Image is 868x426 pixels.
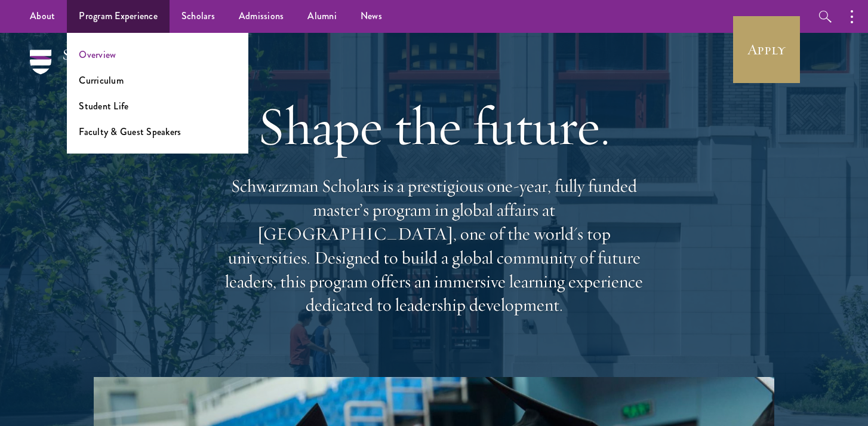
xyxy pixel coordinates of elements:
[733,16,800,83] a: Apply
[219,174,649,317] p: Schwarzman Scholars is a prestigious one-year, fully funded master’s program in global affairs at...
[79,125,181,139] a: Faculty & Guest Speakers
[79,99,128,113] a: Student Life
[30,50,155,91] img: Schwarzman Scholars
[219,93,649,160] h1: Shape the future.
[79,48,116,62] a: Overview
[79,73,124,87] a: Curriculum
